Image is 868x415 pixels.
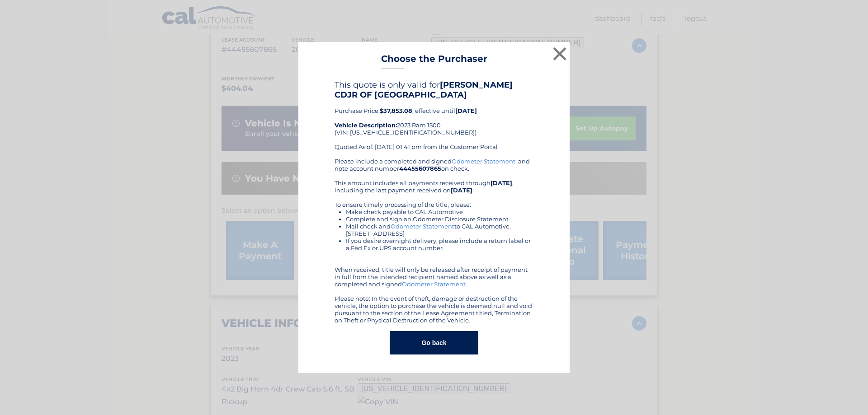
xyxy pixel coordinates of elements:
b: $37,853.08 [380,107,412,114]
li: Make check payable to CAL Automotive [346,208,533,215]
li: Mail check and to CAL Automotive, [STREET_ADDRESS] [346,223,533,237]
strong: Vehicle Description: [335,121,397,129]
li: If you desire overnight delivery, please include a return label or a Fed Ex or UPS account number. [346,237,533,252]
h4: This quote is only valid for [335,80,533,100]
b: [PERSON_NAME] CDJR OF [GEOGRAPHIC_DATA] [335,80,513,100]
b: [DATE] [455,107,477,114]
b: 44455607865 [399,165,441,172]
div: Purchase Price: , effective until 2023 Ram 1500 (VIN: [US_VEHICLE_IDENTIFICATION_NUMBER]) Quoted ... [335,80,533,158]
button: × [551,45,569,63]
b: [DATE] [451,187,472,194]
button: Go back [390,331,478,354]
b: [DATE] [491,179,512,187]
a: Odometer Statement [402,280,466,288]
a: Odometer Statement [452,158,515,165]
li: Complete and sign an Odometer Disclosure Statement [346,215,533,223]
a: Odometer Statement [391,223,454,230]
div: Please include a completed and signed , and note account number on check. This amount includes al... [335,158,533,324]
h3: Choose the Purchaser [381,53,487,69]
